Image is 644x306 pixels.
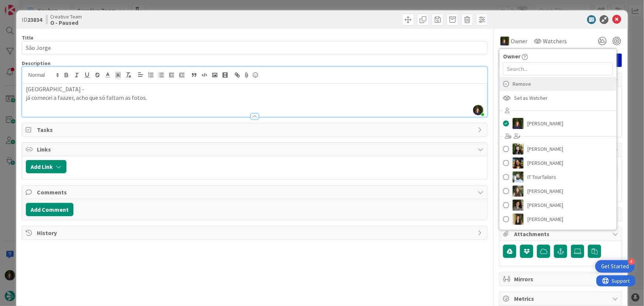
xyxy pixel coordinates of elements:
[628,258,635,265] div: 4
[527,171,556,183] span: IT TourTailors
[527,157,563,169] span: [PERSON_NAME]
[499,212,617,226] a: SP[PERSON_NAME]
[527,143,563,154] span: [PERSON_NAME]
[37,145,474,154] span: Links
[50,14,82,20] span: Creative Team
[37,188,474,197] span: Comments
[22,41,488,54] input: type card name here...
[500,37,509,45] img: MC
[527,186,563,197] span: [PERSON_NAME]
[514,92,548,103] span: Set as Watcher
[499,116,617,130] a: MC[PERSON_NAME]
[473,105,483,115] img: OSJL0tKbxWQXy8f5HcXbcaBiUxSzdGq2.jpg
[601,263,629,270] div: Get Started
[37,125,474,134] span: Tasks
[503,62,613,75] input: Search...
[22,15,42,24] span: ID
[26,85,484,93] p: [GEOGRAPHIC_DATA] -
[503,52,520,61] span: Owner
[499,142,617,156] a: BC[PERSON_NAME]
[527,214,563,225] span: [PERSON_NAME]
[499,156,617,170] a: DR[PERSON_NAME]
[27,16,42,23] b: 23834
[513,143,524,154] img: BC
[513,157,524,169] img: DR
[513,186,524,197] img: IG
[514,229,609,238] span: Attachments
[513,200,524,211] img: MS
[514,275,609,283] span: Mirrors
[527,200,563,211] span: [PERSON_NAME]
[37,228,474,237] span: History
[22,34,34,41] label: Title
[527,118,563,129] span: [PERSON_NAME]
[499,184,617,198] a: IG[PERSON_NAME]
[514,294,609,303] span: Metrics
[513,214,524,225] img: SP
[22,60,51,67] span: Description
[499,170,617,184] a: ITIT TourTailors
[16,1,34,10] span: Support
[50,20,82,25] b: O - Paused
[513,78,531,89] span: Remove
[513,171,524,183] img: IT
[595,260,635,273] div: Open Get Started checklist, remaining modules: 4
[513,118,524,129] img: MC
[543,37,567,45] span: Watchers
[26,93,484,102] p: já comecei a faazer, acho que só faltam as fotos.
[499,198,617,212] a: MS[PERSON_NAME]
[26,203,73,216] button: Add Comment
[511,37,527,45] span: Owner
[26,160,66,173] button: Add Link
